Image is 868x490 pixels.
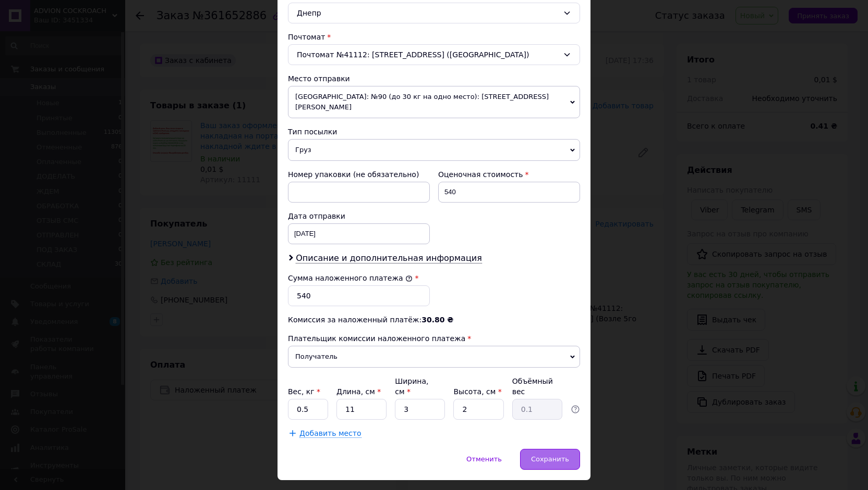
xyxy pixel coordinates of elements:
div: Объёмный вес [512,376,562,397]
div: Оценочная стоимость [438,169,580,180]
span: Место отправки [288,74,350,83]
label: Длина, см [336,387,381,396]
div: Почтомат [288,32,580,42]
span: Получатель [288,346,580,368]
label: Ширина, см [395,377,428,396]
div: Дата отправки [288,211,430,221]
div: Днепр [288,3,580,23]
label: Вес, кг [288,387,320,396]
div: Почтомат №41112: [STREET_ADDRESS] ([GEOGRAPHIC_DATA]) [288,44,580,65]
div: Номер упаковки (не обязательно) [288,169,430,180]
span: Груз [288,139,580,161]
span: Плательщик комиссии наложенного платежа [288,334,465,343]
span: 30.80 ₴ [421,316,453,324]
span: Отменить [466,455,502,463]
span: Тип посылки [288,128,337,136]
div: Комиссия за наложенный платёж: [288,315,580,325]
span: [GEOGRAPHIC_DATA]: №90 (до 30 кг на одно место): [STREET_ADDRESS][PERSON_NAME] [288,86,580,118]
span: Добавить место [299,429,361,438]
label: Высота, см [453,387,501,396]
span: Сохранить [531,455,569,463]
span: Описание и дополнительная информация [296,253,482,263]
label: Сумма наложенного платежа [288,274,413,282]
